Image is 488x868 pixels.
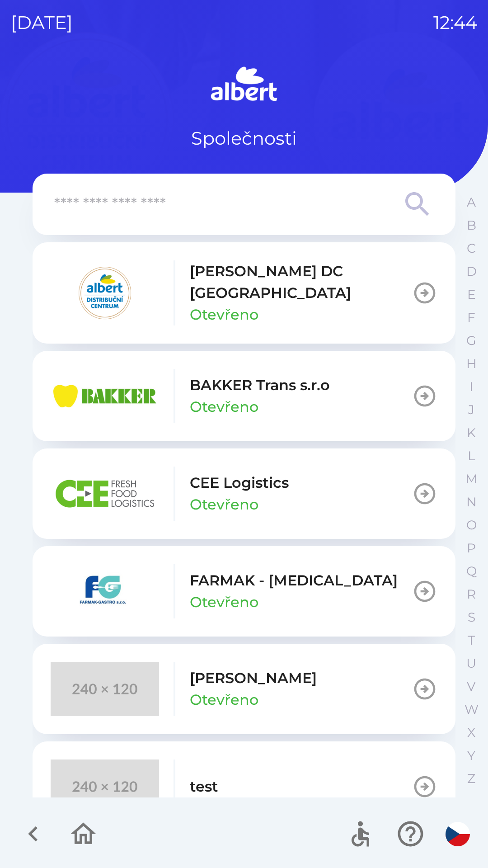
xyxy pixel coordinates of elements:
[460,214,483,237] button: B
[466,264,477,279] p: D
[465,471,478,487] p: M
[466,494,477,510] p: N
[468,402,474,418] p: J
[460,191,483,214] button: A
[468,609,475,625] p: S
[51,662,159,716] img: 240x120
[467,771,475,787] p: Z
[465,702,479,717] p: W
[190,591,258,613] p: Otevřeno
[33,63,455,107] img: Logo
[467,748,475,764] p: Y
[460,675,483,698] button: V
[467,540,476,556] p: P
[190,472,289,494] p: CEE Logistics
[466,517,477,533] p: O
[460,283,483,306] button: E
[33,741,455,832] button: test
[190,494,258,515] p: Otevřeno
[466,563,477,579] p: Q
[190,374,330,396] p: BAKKER Trans s.r.o
[190,260,412,304] p: [PERSON_NAME] DC [GEOGRAPHIC_DATA]
[469,379,473,395] p: I
[460,606,483,629] button: S
[446,822,470,846] img: cs flag
[190,396,258,418] p: Otevřeno
[190,570,398,591] p: FARMAK - [MEDICAL_DATA]
[460,352,483,375] button: H
[460,744,483,767] button: Y
[460,491,483,514] button: N
[460,698,483,721] button: W
[190,689,258,711] p: Otevřeno
[460,421,483,444] button: K
[460,721,483,744] button: X
[51,759,159,814] img: 240x120
[433,9,477,36] p: 12:44
[467,310,475,325] p: F
[467,425,476,441] p: K
[460,467,483,491] button: M
[460,767,483,790] button: Z
[466,656,476,671] p: U
[190,776,218,797] p: test
[467,241,476,256] p: C
[460,629,483,652] button: T
[51,266,159,320] img: 092fc4fe-19c8-4166-ad20-d7efd4551fba.png
[190,667,317,689] p: [PERSON_NAME]
[460,560,483,583] button: Q
[466,356,477,372] p: H
[466,333,476,349] p: G
[33,546,455,637] button: FARMAK - [MEDICAL_DATA]Otevřeno
[460,514,483,537] button: O
[460,306,483,329] button: F
[11,9,73,36] p: [DATE]
[191,125,297,152] p: Společnosti
[460,237,483,260] button: C
[467,679,476,694] p: V
[51,369,159,423] img: eba99837-dbda-48f3-8a63-9647f5990611.png
[460,260,483,283] button: D
[468,448,475,464] p: L
[467,586,476,602] p: R
[33,448,455,539] button: CEE LogisticsOtevřeno
[467,287,476,302] p: E
[190,304,258,325] p: Otevřeno
[33,644,455,734] button: [PERSON_NAME]Otevřeno
[33,242,455,344] button: [PERSON_NAME] DC [GEOGRAPHIC_DATA]Otevřeno
[468,632,475,648] p: T
[460,444,483,467] button: L
[51,564,159,618] img: 5ee10d7b-21a5-4c2b-ad2f-5ef9e4226557.png
[467,194,476,210] p: A
[467,725,475,741] p: X
[460,583,483,606] button: R
[460,375,483,398] button: I
[467,217,476,233] p: B
[460,329,483,352] button: G
[460,398,483,421] button: J
[460,652,483,675] button: U
[33,351,455,441] button: BAKKER Trans s.r.oOtevřeno
[51,467,159,521] img: ba8847e2-07ef-438b-a6f1-28de549c3032.png
[460,537,483,560] button: P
